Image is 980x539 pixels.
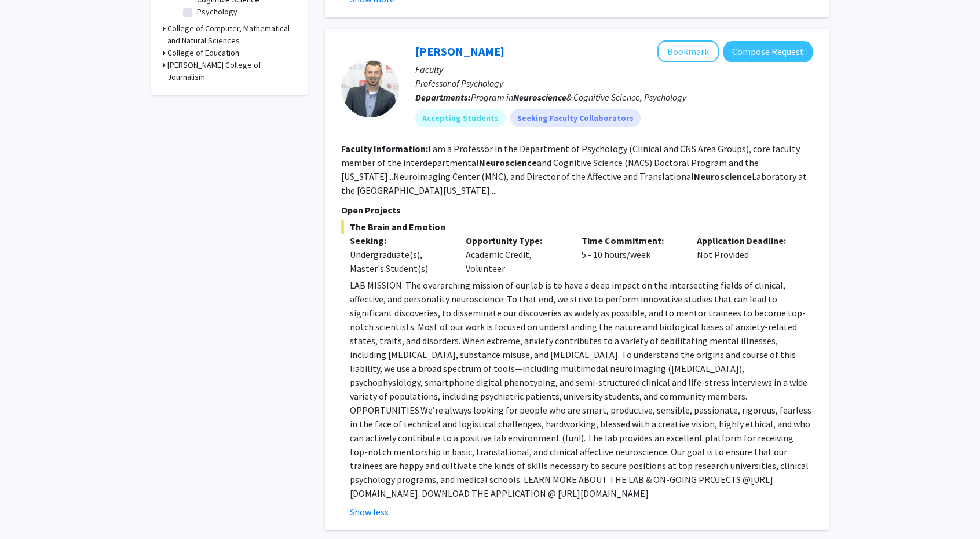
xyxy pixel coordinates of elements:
[9,487,49,530] iframe: Chat
[167,59,296,83] h3: [PERSON_NAME] College of Journalism
[694,171,752,182] b: Neuroscience
[415,62,813,76] p: Faculty
[415,91,471,103] b: Departments:
[350,278,813,500] p: LAB MISSION. The overarching mission of our lab is to have a deep impact on the intersecting fiel...
[457,234,573,275] div: Academic Credit, Volunteer
[341,220,813,234] span: The Brain and Emotion
[350,505,389,519] button: Show less
[167,47,239,59] h3: College of Education
[341,143,428,154] b: Faculty Information:
[341,203,813,217] p: Open Projects
[471,91,686,103] span: Program in & Cognitive Science, Psychology
[510,109,641,127] mat-chip: Seeking Faculty Collaborators
[723,41,813,62] button: Compose Request to Alexander Shackman
[466,234,564,248] p: Opportunity Type:
[573,234,689,275] div: 5 - 10 hours/week
[341,143,807,196] fg-read-more: I am a Professor in the Department of Psychology (Clinical and CNS Area Groups), core faculty mem...
[350,404,811,485] span: We’re always looking for people who are smart, productive, sensible, passionate, rigorous, fearle...
[350,248,448,275] div: Undergraduate(s), Master's Student(s)
[688,234,804,275] div: Not Provided
[415,109,506,127] mat-chip: Accepting Students
[197,6,237,18] label: Psychology
[350,234,448,248] p: Seeking:
[657,40,719,62] button: Add Alexander Shackman to Bookmarks
[479,157,537,168] b: Neuroscience
[167,23,296,47] h3: College of Computer, Mathematical and Natural Sciences
[697,234,795,248] p: Application Deadline:
[513,91,566,103] b: Neuroscience
[582,234,680,248] p: Time Commitment:
[415,44,504,58] a: [PERSON_NAME]
[415,76,813,90] p: Professor of Psychology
